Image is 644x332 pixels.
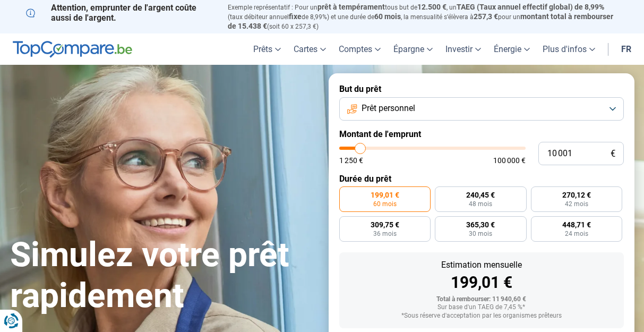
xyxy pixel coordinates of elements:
[466,221,495,228] span: 365,30 €
[348,304,615,311] div: Sur base d'un TAEG de 7,45 %*
[371,191,399,199] span: 199,01 €
[387,33,439,65] a: Épargne
[439,33,487,65] a: Investir
[466,191,495,199] span: 240,45 €
[457,3,604,11] span: TAEG (Taux annuel effectif global) de 8,99%
[615,33,638,65] a: fr
[562,191,591,199] span: 270,12 €
[339,84,624,94] label: But du prêt
[417,3,446,11] span: 12.500 €
[373,201,397,207] span: 60 mois
[339,174,624,184] label: Durée du prêt
[362,103,415,114] span: Prêt personnel
[289,12,302,21] span: fixe
[487,33,536,65] a: Énergie
[287,33,332,65] a: Cartes
[317,3,385,11] span: prêt à tempérament
[565,231,588,237] span: 24 mois
[26,3,215,23] p: Attention, emprunter de l'argent coûte aussi de l'argent.
[348,275,615,291] div: 199,01 €
[339,97,624,121] button: Prêt personnel
[562,221,591,228] span: 448,71 €
[247,33,287,65] a: Prêts
[228,12,613,30] span: montant total à rembourser de 15.438 €
[493,157,526,164] span: 100 000 €
[469,201,492,207] span: 48 mois
[565,201,588,207] span: 42 mois
[339,157,363,164] span: 1 250 €
[611,149,615,158] span: €
[474,12,498,21] span: 257,3 €
[10,235,316,317] h1: Simulez votre prêt rapidement
[339,129,624,139] label: Montant de l'emprunt
[13,41,132,58] img: TopCompare
[348,296,615,303] div: Total à rembourser: 11 940,60 €
[373,231,397,237] span: 36 mois
[371,221,399,228] span: 309,75 €
[348,261,615,269] div: Estimation mensuelle
[348,312,615,320] div: *Sous réserve d'acceptation par les organismes prêteurs
[536,33,602,65] a: Plus d'infos
[374,12,401,21] span: 60 mois
[332,33,387,65] a: Comptes
[228,3,619,31] p: Exemple représentatif : Pour un tous but de , un (taux débiteur annuel de 8,99%) et une durée de ...
[469,231,492,237] span: 30 mois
